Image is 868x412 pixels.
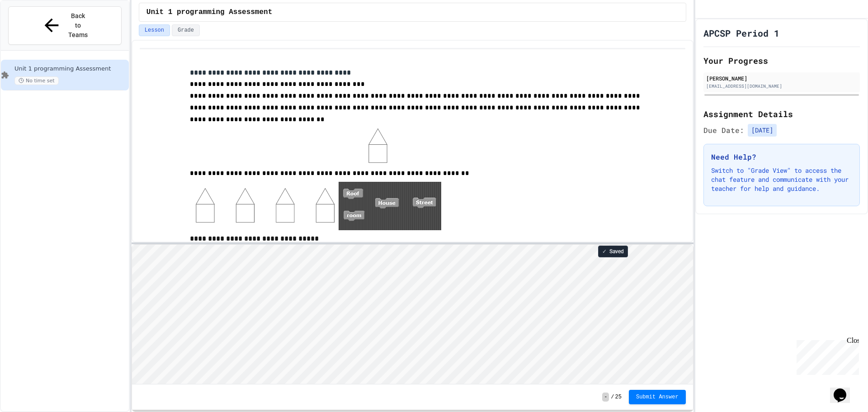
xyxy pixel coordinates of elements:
p: Switch to "Grade View" to access the chat feature and communicate with your teacher for help and ... [711,166,852,193]
button: Back to Teams [8,6,122,45]
h3: Need Help? [711,152,852,162]
span: Due Date: [703,125,744,136]
span: No time set [14,76,59,85]
span: Unit 1 programming Assessment [14,65,127,73]
div: Chat with us now!Close [4,4,62,57]
span: Unit 1 programming Assessment [146,7,272,18]
button: Lesson [139,24,170,36]
button: Grade [172,24,200,36]
div: [EMAIL_ADDRESS][DOMAIN_NAME] [706,83,857,90]
div: [PERSON_NAME] [706,74,857,82]
h2: Your Progress [703,54,860,67]
iframe: chat widget [830,376,859,403]
h2: Assignment Details [703,108,860,120]
iframe: chat widget [793,336,859,375]
h1: APCSP Period 1 [703,27,779,39]
span: [DATE] [748,124,777,137]
span: Back to Teams [67,11,89,40]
